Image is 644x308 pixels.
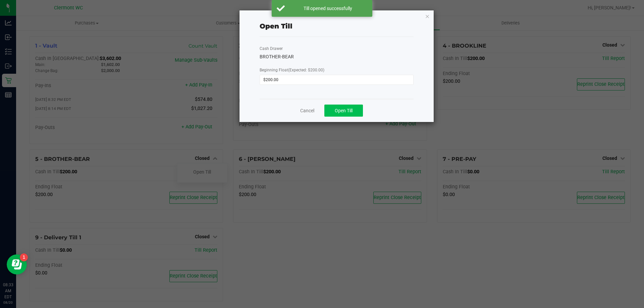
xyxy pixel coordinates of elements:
span: Beginning Float [260,68,324,72]
div: Open Till [260,21,292,31]
label: Cash Drawer [260,46,283,52]
div: BROTHER-BEAR [260,53,414,60]
div: Till opened successfully [288,5,367,12]
button: Open Till [324,105,363,117]
a: Cancel [300,107,314,114]
span: (Expected: $200.00) [288,68,324,72]
span: Open Till [335,108,353,113]
iframe: Resource center unread badge [20,253,28,261]
iframe: Resource center [7,254,27,274]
